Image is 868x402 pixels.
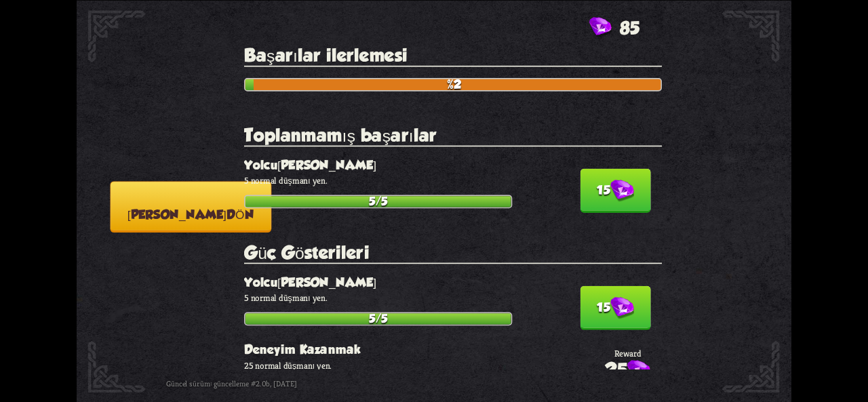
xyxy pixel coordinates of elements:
button: [PERSON_NAME]dön [110,181,271,233]
img: Gem.png [589,17,612,38]
img: Gem.png [627,360,651,382]
font: Toplanmamış başarılar [244,125,437,145]
font: Yolcu[PERSON_NAME] [244,157,376,172]
font: Yolcu[PERSON_NAME] [244,275,376,289]
button: 15 [580,286,650,330]
font: 5/5 [369,195,387,209]
img: Gem.png [610,297,634,319]
font: dön [226,207,254,222]
font: [PERSON_NAME] [127,207,226,222]
font: Deneyim Kazanmak [244,342,361,357]
font: 15 [597,183,610,197]
font: 5/5 [369,312,387,326]
font: 5 normal düşmanı yen. [244,175,327,186]
font: 25 normal düşmanı yen. [244,359,332,371]
font: Güncel sürüm: güncelleme #2.0b, [DATE] [166,378,298,388]
font: Güç Gösterileri [244,242,369,262]
font: 85 [620,17,639,37]
font: Başarılar ilerlemesi [244,45,408,65]
font: 15 [597,300,610,315]
img: Gem.png [610,180,634,202]
div: Mücevherler [589,17,639,38]
button: 15 [580,169,650,213]
font: 5 normal düşmanı yen. [244,292,327,304]
font: %2 [445,77,460,92]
